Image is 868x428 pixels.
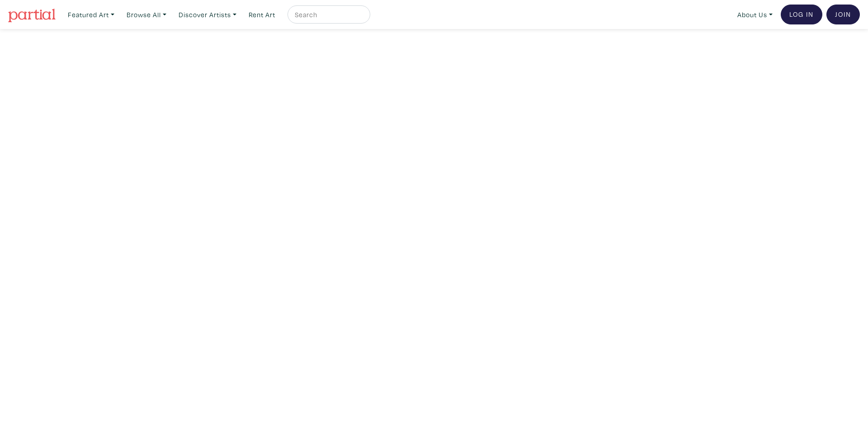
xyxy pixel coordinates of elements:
a: About Us [733,5,777,24]
a: Discover Artists [175,5,241,24]
a: Join [826,5,860,24]
a: Featured Art [64,5,118,24]
a: Rent Art [245,5,279,24]
a: Log In [781,5,822,24]
a: Browse All [123,5,170,24]
input: Search [294,9,362,20]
